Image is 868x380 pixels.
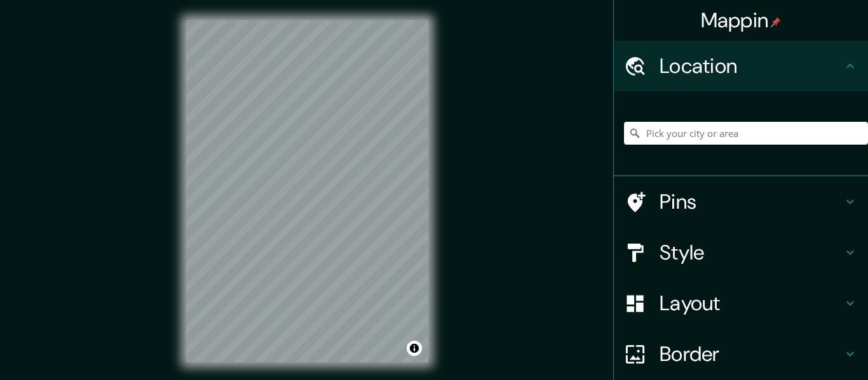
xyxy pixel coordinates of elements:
[660,53,843,79] h4: Location
[660,341,843,367] h4: Border
[660,240,843,265] h4: Style
[614,176,868,227] div: Pins
[614,41,868,91] div: Location
[614,227,868,278] div: Style
[771,17,781,27] img: pin-icon.png
[614,278,868,329] div: Layout
[624,122,868,145] input: Pick your city or area
[407,341,422,356] button: Toggle attribution
[614,329,868,379] div: Border
[701,8,782,33] h4: Mappin
[186,20,428,362] canvas: Map
[660,291,843,316] h4: Layout
[660,189,843,214] h4: Pins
